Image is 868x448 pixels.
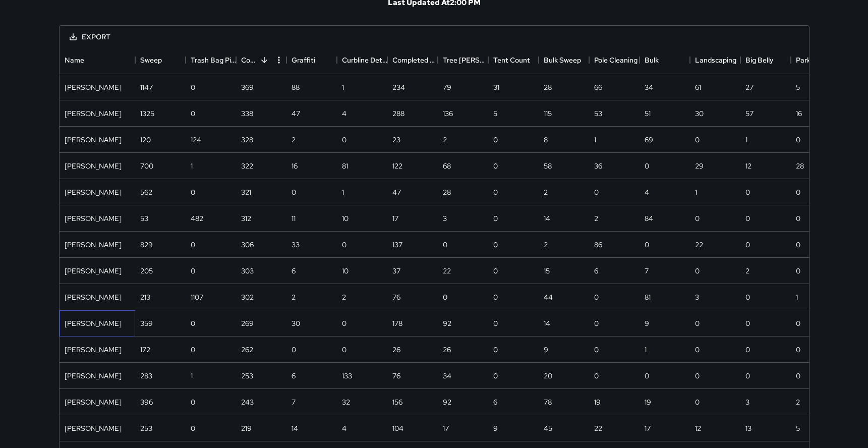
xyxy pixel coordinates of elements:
[292,82,300,92] div: 88
[392,135,400,145] div: 23
[695,266,700,276] div: 0
[140,108,154,119] div: 1325
[796,135,800,145] div: 0
[493,292,498,302] div: 0
[140,318,153,328] div: 359
[594,397,601,407] div: 19
[342,318,346,328] div: 0
[745,187,750,197] div: 0
[140,135,151,145] div: 120
[241,423,252,433] div: 219
[438,46,488,74] div: Tree Wells
[443,423,449,433] div: 17
[443,46,488,74] div: Tree [PERSON_NAME]
[65,108,122,119] div: Katherine Treminio
[796,371,800,381] div: 0
[241,82,254,92] div: 369
[640,46,690,74] div: Bulk
[342,266,349,276] div: 10
[493,187,498,197] div: 0
[695,397,700,407] div: 0
[342,135,346,145] div: 0
[191,266,195,276] div: 0
[392,187,401,197] div: 47
[645,161,649,171] div: 0
[191,423,195,433] div: 0
[342,82,344,92] div: 1
[645,135,653,145] div: 69
[493,213,498,223] div: 0
[544,213,550,223] div: 14
[544,108,552,119] div: 115
[745,82,754,92] div: 27
[292,266,296,276] div: 6
[140,46,162,74] div: Sweep
[493,266,498,276] div: 0
[695,213,700,223] div: 0
[488,46,539,74] div: Tent Count
[539,46,589,74] div: Bulk Sweep
[544,318,550,328] div: 14
[292,345,296,355] div: 0
[695,82,701,92] div: 61
[342,292,346,302] div: 2
[443,213,447,223] div: 3
[493,397,497,407] div: 6
[594,345,599,355] div: 0
[544,187,548,197] div: 2
[342,213,349,223] div: 10
[392,371,400,381] div: 76
[140,82,153,92] div: 1147
[745,240,750,250] div: 0
[65,371,122,381] div: Joe Bankhead
[292,135,296,145] div: 2
[796,187,800,197] div: 0
[594,82,602,92] div: 66
[392,213,398,223] div: 17
[241,397,254,407] div: 243
[594,240,602,250] div: 86
[241,187,251,197] div: 321
[65,161,122,171] div: Maclis Velasquez
[796,292,798,302] div: 1
[745,213,750,223] div: 0
[392,423,403,433] div: 104
[257,53,271,67] button: Sort
[60,46,135,74] div: Name
[140,187,152,197] div: 562
[645,82,653,92] div: 34
[140,213,148,223] div: 53
[191,318,195,328] div: 0
[342,240,346,250] div: 0
[292,187,296,197] div: 0
[745,46,773,74] div: Big Belly
[695,292,699,302] div: 3
[65,187,122,197] div: Jason Gregg
[493,240,498,250] div: 0
[392,266,400,276] div: 37
[337,46,387,74] div: Curbline Detail
[493,46,530,74] div: Tent Count
[241,371,253,381] div: 253
[292,292,296,302] div: 2
[745,266,749,276] div: 2
[191,240,195,250] div: 0
[589,46,640,74] div: Pole Cleaning
[745,292,750,302] div: 0
[241,213,251,223] div: 312
[65,423,122,433] div: Elimar Martinez
[493,371,498,381] div: 0
[594,108,602,119] div: 53
[796,240,800,250] div: 0
[392,318,402,328] div: 178
[392,46,438,74] div: Completed Trash Bags
[65,345,122,355] div: Hank Rivera
[342,108,346,119] div: 4
[443,161,451,171] div: 68
[135,46,186,74] div: Sweep
[745,397,749,407] div: 3
[695,318,700,328] div: 0
[443,397,451,407] div: 92
[594,161,602,171] div: 36
[443,187,451,197] div: 28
